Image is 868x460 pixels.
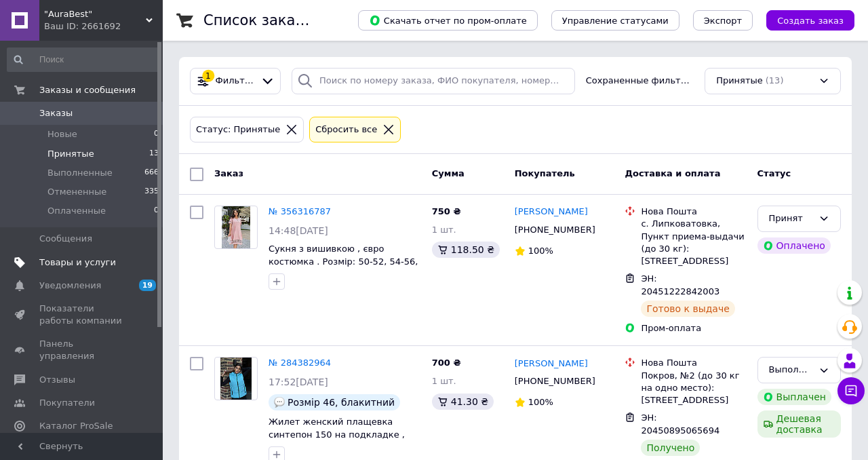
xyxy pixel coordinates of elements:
[641,273,719,296] span: ЭН: 20451222842003
[586,75,694,88] span: Сохраненные фильтры:
[269,358,331,368] a: № 284382964
[641,370,746,407] div: Покров, №2 (до 30 кг на одно место): [STREET_ADDRESS]
[47,148,94,160] span: Принятые
[766,75,784,85] span: (13)
[144,167,159,179] span: 666
[47,186,106,198] span: Отмененные
[769,212,813,226] div: Принят
[641,218,746,267] div: с. Липковатовка, Пункт приема-выдачи (до 30 кг): [STREET_ADDRESS]
[39,397,95,409] span: Покупатели
[432,358,461,368] span: 700 ₴
[432,242,500,258] div: 118.50 ₴
[358,10,538,31] button: Скачать отчет по пром-оплате
[39,280,101,292] span: Уведомления
[769,363,813,377] div: Выполнен
[47,205,106,217] span: Оплаченные
[693,10,753,31] button: Экспорт
[288,397,395,408] span: Розмір 46, блакитний
[222,206,250,248] img: Фото товару
[551,10,679,31] button: Управление статусами
[528,246,553,256] span: 100%
[44,8,146,20] span: "AuraBest"
[214,357,258,400] a: Фото товару
[154,128,159,140] span: 0
[47,128,77,140] span: Новые
[515,168,575,178] span: Покупатель
[47,167,113,179] span: Выполненные
[193,123,283,137] div: Статус: Принятые
[515,225,595,235] span: [PHONE_NUMBER]
[274,397,285,408] img: :speech_balloon:
[777,16,844,26] span: Создать заказ
[704,16,742,26] span: Экспорт
[515,206,588,218] a: [PERSON_NAME]
[39,374,75,386] span: Отзывы
[216,75,256,88] span: Фильтры
[837,377,865,404] button: Чат с покупателем
[757,389,831,405] div: Выплачен
[766,10,854,31] button: Создать заказ
[203,12,320,28] h1: Список заказов
[641,413,719,436] span: ЭН: 20450895065694
[292,68,575,94] input: Поиск по номеру заказа, ФИО покупателя, номеру телефона, Email, номеру накладной
[641,357,746,369] div: Нова Пошта
[528,397,553,407] span: 100%
[7,47,160,72] input: Поиск
[39,233,92,245] span: Сообщения
[432,168,465,178] span: Сумма
[432,206,461,216] span: 750 ₴
[641,322,746,334] div: Пром-оплата
[44,20,163,33] div: Ваш ID: 2661692
[625,168,720,178] span: Доставка и оплата
[39,256,116,269] span: Товары и услуги
[202,70,214,82] div: 1
[269,225,328,236] span: 14:48[DATE]
[39,303,125,327] span: Показатели работы компании
[149,148,159,160] span: 13
[757,410,841,438] div: Дешевая доставка
[562,16,669,26] span: Управление статусами
[757,237,831,254] div: Оплачено
[753,15,854,25] a: Создать заказ
[269,244,418,279] a: Сукня з вишивкою , євро костюмка . Розмір: 50-52, 54-56, 58-60, 62-64; Розовый, 54/56
[515,376,595,386] span: [PHONE_NUMBER]
[313,123,380,137] div: Сбросить все
[641,301,734,317] div: Готово к выдаче
[39,84,136,96] span: Заказы и сообщения
[269,417,405,452] a: Жилет женский плащевка синтепон 150 на подкладке , Размеры : 42 ,44 , 46
[369,14,527,26] span: Скачать отчет по пром-оплате
[39,420,113,432] span: Каталог ProSale
[214,206,258,249] a: Фото товару
[220,358,252,400] img: Фото товару
[269,377,328,387] span: 17:52[DATE]
[269,206,331,216] a: № 356316787
[144,186,159,198] span: 335
[139,280,156,291] span: 19
[716,75,763,88] span: Принятые
[641,440,700,456] div: Получено
[39,338,125,362] span: Панель управления
[432,225,456,235] span: 1 шт.
[214,168,243,178] span: Заказ
[515,358,588,370] a: [PERSON_NAME]
[641,206,746,218] div: Нова Пошта
[154,205,159,217] span: 0
[432,376,456,386] span: 1 шт.
[757,168,791,178] span: Статус
[39,107,73,119] span: Заказы
[432,394,494,410] div: 41.30 ₴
